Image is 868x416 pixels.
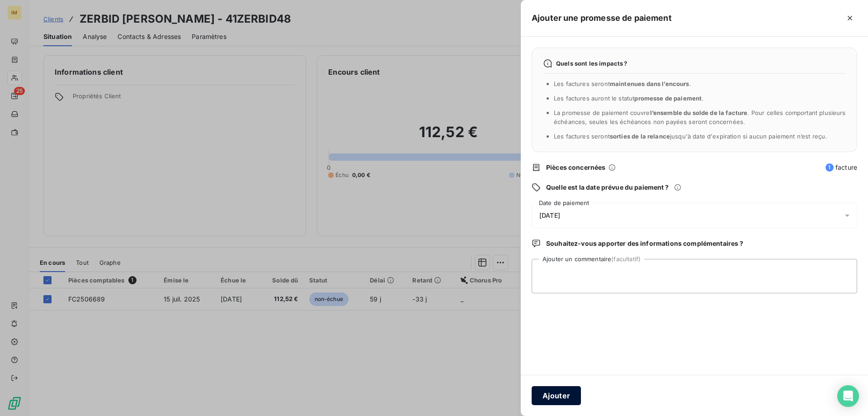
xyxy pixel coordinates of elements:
[826,163,857,172] span: facture
[837,385,859,407] div: Open Intercom Messenger
[539,212,560,219] span: [DATE]
[610,133,670,140] span: sorties de la relance
[556,60,627,67] span: Quels sont les impacts ?
[532,12,672,24] h5: Ajouter une promesse de paiement
[532,386,581,405] button: Ajouter
[546,163,606,172] span: Pièces concernées
[826,163,834,172] span: 1
[634,95,702,102] span: promesse de paiement
[554,133,827,140] span: Les factures seront jusqu'à date d'expiration si aucun paiement n’est reçu.
[546,183,669,192] span: Quelle est la date prévue du paiement ?
[650,109,748,116] span: l’ensemble du solde de la facture
[554,109,846,125] span: La promesse de paiement couvre . Pour celles comportant plusieurs échéances, seules les échéances...
[554,95,704,102] span: Les factures auront le statut .
[546,239,743,248] span: Souhaitez-vous apporter des informations complémentaires ?
[554,80,691,87] span: Les factures seront .
[610,80,689,87] span: maintenues dans l’encours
